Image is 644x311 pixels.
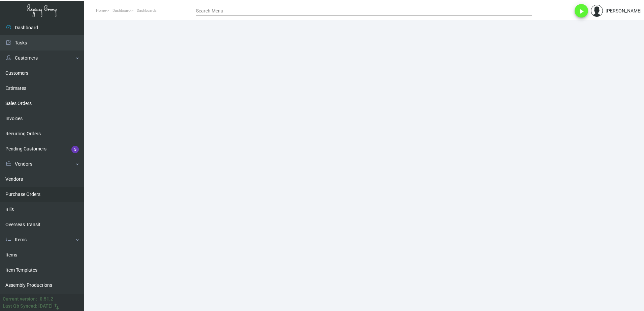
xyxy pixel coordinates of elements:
[112,8,130,13] span: Dashboard
[137,8,157,13] span: Dashboards
[577,7,585,15] i: play_arrow
[591,5,603,17] img: admin@bootstrapmaster.com
[96,8,106,13] span: Home
[3,296,37,303] div: Current version:
[606,7,642,14] div: [PERSON_NAME]
[575,4,588,18] button: play_arrow
[3,303,53,310] div: Last Qb Synced: [DATE]
[40,296,53,303] div: 0.51.2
